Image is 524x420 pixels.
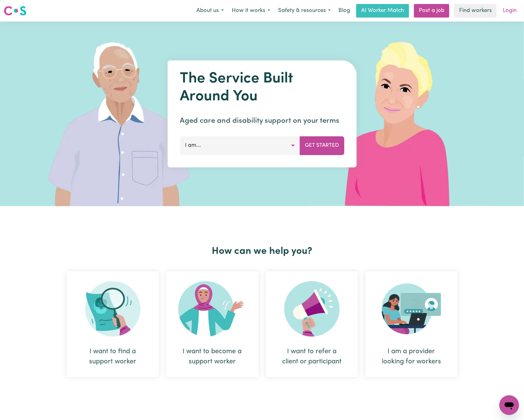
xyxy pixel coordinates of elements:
div: I want to become a support worker [166,271,258,377]
img: Refer [284,281,340,337]
button: Safety & resources [274,4,335,17]
img: Provider [382,281,441,337]
h1: The Service Built Around You [180,70,344,106]
a: Login [499,4,520,18]
img: Search [85,281,140,337]
div: I want to find a support worker [67,271,159,377]
a: Find workers [454,4,497,18]
button: About us [192,4,228,17]
a: Post a job [414,4,449,18]
p: Aged care and disability support on your terms [180,115,344,126]
button: How it works [228,4,274,17]
div: I am a provider looking for workers [380,346,443,367]
iframe: Button to launch messaging window [499,395,519,415]
a: Blog [335,4,354,18]
button: Get Started [300,136,344,155]
a: Careseekers logo [4,4,26,18]
h2: How can we help you? [63,246,461,257]
div: I want to refer a client or participant [281,346,343,367]
div: I am a provider looking for workers [365,271,458,377]
div: I want to become a support worker [181,346,244,367]
div: I want to find a support worker [81,346,144,367]
img: Become Worker [178,281,246,337]
button: I am... [180,136,300,155]
a: AI Worker Match [356,4,409,18]
img: Careseekers logo [4,5,26,16]
div: I want to refer a client or participant [266,271,358,377]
